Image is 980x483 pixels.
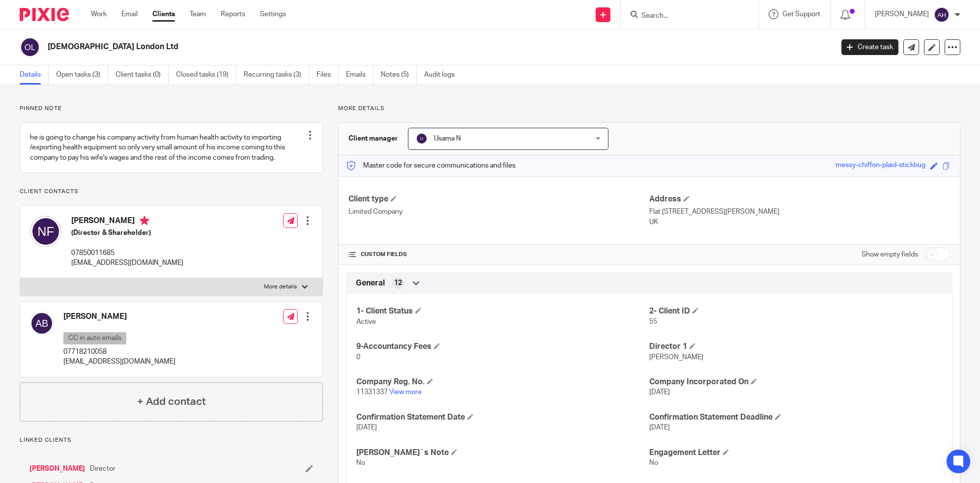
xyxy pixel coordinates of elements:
[356,306,649,316] h4: 1- Client Status
[29,464,85,474] a: [PERSON_NAME]
[63,347,175,357] p: 07718210058
[20,436,323,444] p: Linked clients
[356,412,649,423] h4: Confirmation Statement Date
[348,194,649,204] h4: Client type
[348,207,649,217] p: Limited Company
[862,250,918,259] label: Show empty fields
[20,105,323,113] p: Pinned note
[91,9,107,19] a: Work
[348,251,649,258] h4: CUSTOM FIELDS
[836,160,925,171] div: messy-chiffon-plaid-stickbug
[356,318,376,325] span: Active
[56,65,108,85] a: Open tasks (3)
[649,318,657,325] span: 55
[649,459,658,466] span: No
[30,216,61,247] img: svg%3E
[20,188,323,196] p: Client contacts
[346,65,374,85] a: Emails
[649,377,942,387] h4: Company Incorporated On
[424,65,462,85] a: Audit logs
[115,65,169,85] a: Client tasks (0)
[381,65,417,85] a: Notes (5)
[649,412,942,423] h4: Confirmation Statement Deadline
[356,354,360,361] span: 0
[338,105,960,113] p: More details
[389,389,422,396] a: View more
[782,11,820,18] span: Get Support
[20,37,40,57] img: svg%3E
[260,9,286,19] a: Settings
[649,354,703,361] span: [PERSON_NAME]
[640,12,729,21] input: Search
[649,448,942,458] h4: Engagement Letter
[71,248,183,258] p: 07850011685
[875,9,929,19] p: [PERSON_NAME]
[63,332,126,344] p: CC in auto emails
[71,216,183,228] h4: [PERSON_NAME]
[649,194,950,204] h4: Address
[416,133,428,144] img: svg%3E
[649,341,942,352] h4: Director 1
[356,377,649,387] h4: Company Reg. No.
[356,424,377,431] span: [DATE]
[934,7,950,23] img: svg%3E
[356,389,388,396] span: 11331337
[30,312,54,335] img: svg%3E
[176,65,236,85] a: Closed tasks (19)
[356,459,365,466] span: No
[841,39,898,55] a: Create task
[71,258,183,268] p: [EMAIL_ADDRESS][DOMAIN_NAME]
[48,42,671,52] h2: [DEMOGRAPHIC_DATA] London Ltd
[71,228,183,238] h5: (Director & Shareholder)
[317,65,339,85] a: Files
[356,278,385,288] span: General
[140,216,149,226] i: Primary
[346,161,516,170] p: Master code for secure communications and files
[649,207,950,217] p: Flat [STREET_ADDRESS][PERSON_NAME]
[649,424,670,431] span: [DATE]
[137,394,206,409] h4: + Add contact
[264,283,297,291] p: More details
[63,357,175,367] p: [EMAIL_ADDRESS][DOMAIN_NAME]
[649,306,942,316] h4: 2- Client ID
[649,389,670,396] span: [DATE]
[356,341,649,352] h4: 9-Accountancy Fees
[649,217,950,227] p: UK
[20,8,69,21] img: Pixie
[190,9,206,19] a: Team
[434,135,461,142] span: Usama N
[244,65,309,85] a: Recurring tasks (3)
[90,464,115,474] span: Director
[121,9,138,19] a: Email
[356,448,649,458] h4: [PERSON_NAME]`s Note
[394,278,402,288] span: 12
[152,9,175,19] a: Clients
[63,312,175,322] h4: [PERSON_NAME]
[221,9,245,19] a: Reports
[20,65,49,85] a: Details
[348,134,398,143] h3: Client manager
